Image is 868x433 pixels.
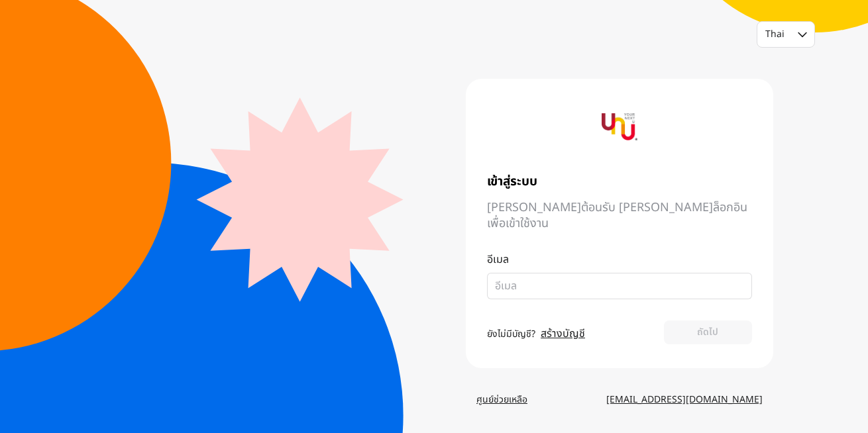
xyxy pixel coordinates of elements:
[487,200,752,232] span: [PERSON_NAME]ต้อนรับ [PERSON_NAME]ล็อกอินเพื่อเข้าใช้งาน
[495,278,733,294] input: อีเมล
[541,326,585,342] a: สร้างบัญชี
[664,320,752,344] button: ถัดไป
[602,109,637,145] img: yournextu-logo-vertical-compact-v2.png
[487,327,535,341] span: ยังไม่มีบัญชี?
[765,28,790,41] div: Thai
[596,388,773,412] a: [EMAIL_ADDRESS][DOMAIN_NAME]
[487,174,752,189] span: เข้าสู่ระบบ
[487,252,752,267] p: อีเมล
[466,388,538,412] a: ศูนย์ช่วยเหลือ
